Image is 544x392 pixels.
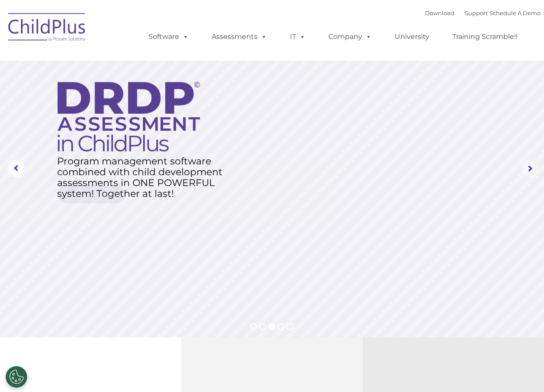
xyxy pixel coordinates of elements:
rs-layer: Program management software combined with child development assessments in ONE POWERFUL system! T... [57,156,231,199]
span: Last name [120,57,147,64]
a: Schedule A Demo [489,10,541,16]
a: Learn More [58,185,125,203]
span: Phone number [120,93,157,99]
a: Support [465,10,488,16]
font: | [425,10,541,16]
a: Company [320,28,380,45]
img: DRDP Assessment in ChildPlus [58,82,200,151]
img: ChildPlus by Procare Solutions [4,7,90,50]
a: University [386,28,438,45]
a: Training Scramble!! [444,28,526,45]
a: Assessments [203,28,276,45]
a: IT [281,28,314,45]
a: Download [425,10,454,16]
button: Cookies Settings [6,366,27,388]
a: Software [140,28,197,45]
